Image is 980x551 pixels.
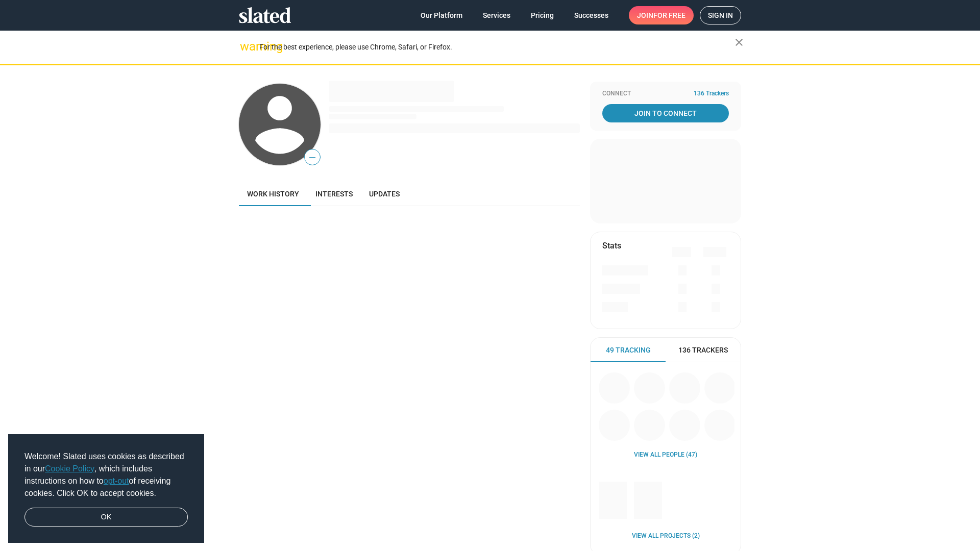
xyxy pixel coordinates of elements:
span: Pricing [531,6,554,24]
a: Our Platform [412,6,471,24]
a: Cookie Policy [45,464,94,473]
span: Join To Connect [604,104,727,122]
a: View all Projects (2) [632,532,700,540]
a: View all People (47) [634,451,697,459]
span: for free [653,6,685,24]
a: Joinfor free [629,6,694,24]
a: Successes [566,6,617,24]
span: Updates [369,190,400,198]
span: Successes [574,6,608,24]
div: cookieconsent [8,434,204,543]
a: Pricing [523,6,562,24]
a: dismiss cookie message [24,508,188,527]
span: 49 Tracking [606,345,651,355]
span: Services [483,6,510,24]
mat-card-title: Stats [602,240,621,251]
div: Connect [602,90,729,98]
span: 136 Trackers [694,90,729,98]
span: Join [637,6,685,24]
a: Work history [239,182,307,206]
span: Our Platform [421,6,462,24]
div: For the best experience, please use Chrome, Safari, or Firefox. [259,40,735,54]
a: opt-out [104,477,129,485]
a: Sign in [700,6,741,24]
span: Interests [315,190,353,198]
a: Interests [307,182,361,206]
span: Sign in [708,7,733,24]
a: Join To Connect [602,104,729,122]
mat-icon: close [733,36,745,48]
span: Work history [247,190,299,198]
span: — [305,151,320,164]
a: Services [475,6,519,24]
span: 136 Trackers [678,345,728,355]
span: Welcome! Slated uses cookies as described in our , which includes instructions on how to of recei... [24,450,188,499]
mat-icon: warning [240,40,252,53]
a: Updates [361,182,408,206]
